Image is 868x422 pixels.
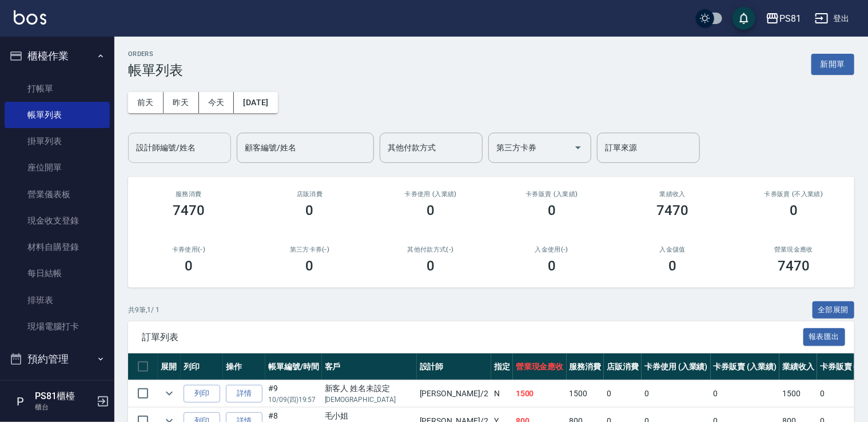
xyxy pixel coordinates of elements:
[779,11,801,26] div: PS81
[810,8,854,29] button: 登出
[265,380,322,407] td: #9
[263,190,357,198] h2: 店販消費
[142,190,236,198] h3: 服務消費
[234,92,277,113] button: [DATE]
[5,287,110,313] a: 排班表
[185,258,193,274] h3: 0
[164,92,199,113] button: 昨天
[813,301,855,319] button: 全部展開
[5,181,110,208] a: 營業儀表板
[173,202,205,218] h3: 7470
[567,353,604,380] th: 服務消費
[657,202,689,218] h3: 7470
[505,190,599,198] h2: 卡券販賣 (入業績)
[268,395,319,405] p: 10/09 (四) 19:57
[5,128,110,154] a: 掛單列表
[427,258,435,274] h3: 0
[491,380,513,407] td: N
[325,395,414,405] p: [DEMOGRAPHIC_DATA]
[325,410,414,422] div: 毛小姐
[811,58,854,69] a: 新開單
[9,390,32,413] div: P
[642,353,711,380] th: 卡券使用 (入業績)
[779,353,817,380] th: 業績收入
[128,50,183,58] h2: ORDERS
[604,353,642,380] th: 店販消費
[711,380,780,407] td: 0
[14,10,46,25] img: Logo
[265,353,322,380] th: 帳單編號/時間
[184,385,220,403] button: 列印
[5,102,110,128] a: 帳單列表
[513,380,567,407] td: 1500
[803,331,846,342] a: 報表匯出
[803,328,846,346] button: 報表匯出
[128,62,183,78] h3: 帳單列表
[142,246,236,253] h2: 卡券使用(-)
[384,246,477,253] h2: 其他付款方式(-)
[306,258,314,274] h3: 0
[761,7,806,30] button: PS81
[642,380,711,407] td: 0
[199,92,234,113] button: 今天
[711,353,780,380] th: 卡券販賣 (入業績)
[417,353,491,380] th: 設計師
[322,353,417,380] th: 客戶
[747,190,841,198] h2: 卡券販賣 (不入業績)
[491,353,513,380] th: 指定
[161,385,178,402] button: expand row
[779,380,817,407] td: 1500
[548,202,556,218] h3: 0
[5,41,110,71] button: 櫃檯作業
[790,202,798,218] h3: 0
[35,402,93,412] p: 櫃台
[128,92,164,113] button: 前天
[5,374,110,404] button: 報表及分析
[5,234,110,260] a: 材料自購登錄
[158,353,181,380] th: 展開
[325,383,414,395] div: 新客人 姓名未設定
[626,190,720,198] h2: 業績收入
[417,380,491,407] td: [PERSON_NAME] /2
[223,353,265,380] th: 操作
[5,75,110,102] a: 打帳單
[548,258,556,274] h3: 0
[142,332,803,343] span: 訂單列表
[732,7,755,30] button: save
[513,353,567,380] th: 營業現金應收
[427,202,435,218] h3: 0
[505,246,599,253] h2: 入金使用(-)
[5,344,110,374] button: 預約管理
[5,154,110,181] a: 座位開單
[604,380,642,407] td: 0
[747,246,841,253] h2: 營業現金應收
[668,258,676,274] h3: 0
[384,190,477,198] h2: 卡券使用 (入業績)
[306,202,314,218] h3: 0
[778,258,810,274] h3: 7470
[181,353,223,380] th: 列印
[569,138,587,157] button: Open
[35,391,93,402] h5: PS81櫃檯
[5,313,110,340] a: 現場電腦打卡
[128,305,160,315] p: 共 9 筆, 1 / 1
[226,385,262,403] a: 詳情
[567,380,604,407] td: 1500
[5,260,110,286] a: 每日結帳
[263,246,357,253] h2: 第三方卡券(-)
[811,54,854,75] button: 新開單
[5,208,110,234] a: 現金收支登錄
[626,246,720,253] h2: 入金儲值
